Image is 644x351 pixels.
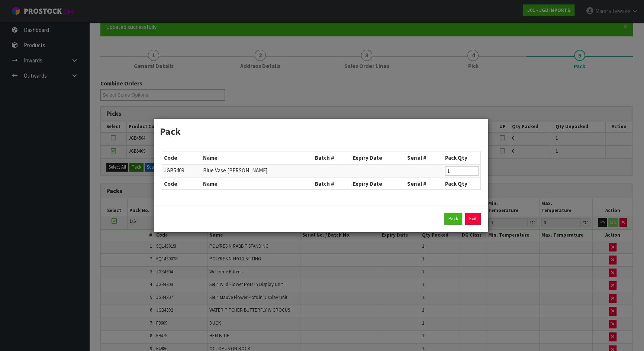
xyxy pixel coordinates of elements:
[201,178,313,189] th: Name
[465,213,481,225] a: Exit
[443,152,480,164] th: Pack Qty
[162,152,201,164] th: Code
[405,178,443,189] th: Serial #
[160,124,483,138] h3: Pack
[203,167,267,174] span: Blue Vase [PERSON_NAME]
[313,152,351,164] th: Batch #
[444,213,462,225] button: Pack
[313,178,351,189] th: Batch #
[201,152,313,164] th: Name
[351,178,405,189] th: Expiry Date
[162,178,201,189] th: Code
[443,178,480,189] th: Pack Qty
[164,167,184,174] span: JGB5409
[351,152,405,164] th: Expiry Date
[405,152,443,164] th: Serial #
